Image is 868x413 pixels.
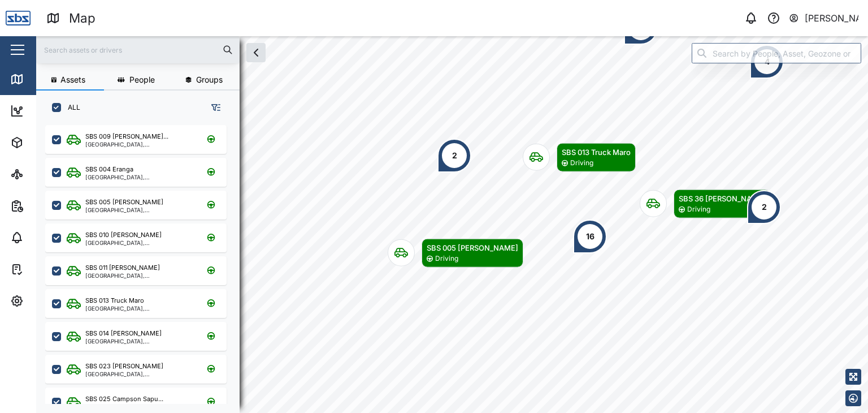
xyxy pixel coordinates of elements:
[523,143,636,172] div: Map marker
[85,165,133,174] div: SBS 004 Eranga
[640,190,771,218] div: Map marker
[29,136,64,149] div: Assets
[788,10,859,26] button: [PERSON_NAME]
[85,296,144,306] div: SBS 013 Truck Maro
[85,207,193,213] div: [GEOGRAPHIC_DATA], [GEOGRAPHIC_DATA]
[85,394,163,404] div: SBS 025 Campson Sapu...
[29,105,80,117] div: Dashboard
[85,338,193,344] div: [GEOGRAPHIC_DATA], [GEOGRAPHIC_DATA]
[388,239,523,268] div: Map marker
[85,132,168,141] div: SBS 009 [PERSON_NAME]...
[85,174,193,180] div: [GEOGRAPHIC_DATA], [GEOGRAPHIC_DATA]
[452,149,457,162] div: 2
[29,73,55,85] div: Map
[435,253,458,264] div: Driving
[427,242,518,253] div: SBS 005 [PERSON_NAME]
[85,306,193,311] div: [GEOGRAPHIC_DATA], [GEOGRAPHIC_DATA]
[29,168,57,180] div: Sites
[36,36,868,413] canvas: Map
[570,158,593,169] div: Driving
[85,273,193,278] div: [GEOGRAPHIC_DATA], [GEOGRAPHIC_DATA]
[69,8,96,28] div: Map
[85,230,162,240] div: SBS 010 [PERSON_NAME]
[129,76,155,84] span: People
[687,204,710,215] div: Driving
[85,263,160,273] div: SBS 011 [PERSON_NAME]
[573,220,607,253] div: Map marker
[29,200,68,212] div: Reports
[747,190,781,224] div: Map marker
[679,193,766,204] div: SBS 36 [PERSON_NAME]
[85,141,193,147] div: [GEOGRAPHIC_DATA], [GEOGRAPHIC_DATA]
[45,121,239,404] div: grid
[43,41,233,58] input: Search assets or drivers
[762,201,767,213] div: 2
[85,371,193,377] div: [GEOGRAPHIC_DATA], [GEOGRAPHIC_DATA]
[586,230,594,243] div: 16
[437,139,471,173] div: Map marker
[85,362,163,371] div: SBS 023 [PERSON_NAME]
[29,295,70,307] div: Settings
[61,103,80,112] label: ALL
[6,6,31,31] img: Main Logo
[85,197,163,207] div: SBS 005 [PERSON_NAME]
[29,263,60,276] div: Tasks
[196,76,223,84] span: Groups
[562,147,631,158] div: SBS 013 Truck Maro
[692,43,861,63] input: Search by People, Asset, Geozone or Place
[60,76,85,84] span: Assets
[85,329,162,338] div: SBS 014 [PERSON_NAME]
[29,231,64,244] div: Alarms
[85,240,193,246] div: [GEOGRAPHIC_DATA], [GEOGRAPHIC_DATA]
[805,11,859,25] div: [PERSON_NAME]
